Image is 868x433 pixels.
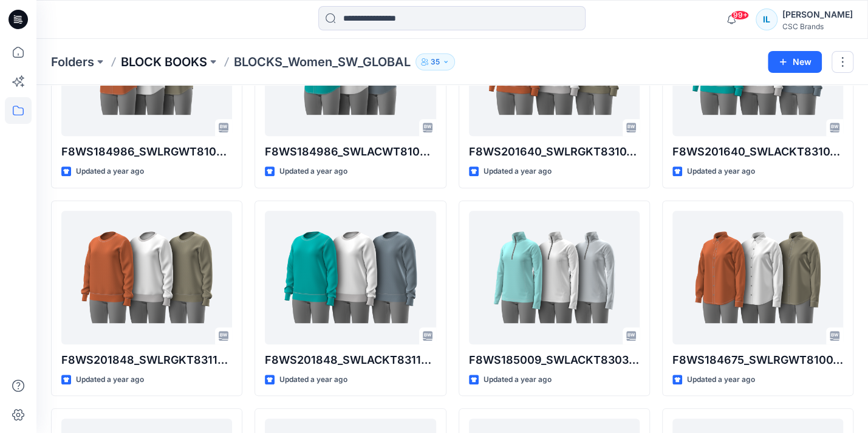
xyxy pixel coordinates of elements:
a: F8WS201848_SWLACKT8311_F18_GLACT_VFA [265,211,436,344]
button: 35 [415,53,455,70]
p: Updated a year ago [76,165,144,178]
a: F8WS185009_SWLACKT8303_F18_GLACT_VFA [469,211,640,344]
p: Updated a year ago [279,165,347,178]
a: BLOCK BOOKS [121,53,207,70]
div: IL [756,9,777,30]
p: F8WS201640_SWLRGKT8310_F18_GLREG_VFA [469,143,640,160]
p: F8WS184675_SWLRGWT8100_F18_GLREG_VFA [672,352,843,369]
p: 35 [431,55,440,69]
p: F8WS184986_SWLRGWT8102_F18_GLREG_VFA [61,143,232,160]
p: BLOCKS_Women_SW_GLOBAL [234,53,411,70]
div: [PERSON_NAME] [782,7,853,22]
div: CSC Brands [782,22,853,31]
p: Updated a year ago [279,373,347,386]
p: F8WS201848_SWLRGKT8311_F18_GLREG_VFA [61,352,232,369]
p: F8WS184986_SWLACWT8102_F18_GLACT_VFA [265,143,436,160]
p: Updated a year ago [76,373,144,386]
p: F8WS185009_SWLACKT8303_F18_GLACT_VFA [469,352,640,369]
p: Updated a year ago [484,373,552,386]
p: Updated a year ago [687,373,755,386]
p: F8WS201640_SWLACKT8310_F18_GLACT_VFA [672,143,843,160]
span: 99+ [731,10,749,20]
a: Folders [51,53,94,70]
a: F8WS184675_SWLRGWT8100_F18_GLREG_VFA [672,211,843,344]
p: F8WS201848_SWLACKT8311_F18_GLACT_VFA [265,352,436,369]
a: F8WS201848_SWLRGKT8311_F18_GLREG_VFA [61,211,232,344]
p: Updated a year ago [687,165,755,178]
p: Updated a year ago [484,165,552,178]
button: New [768,51,822,73]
